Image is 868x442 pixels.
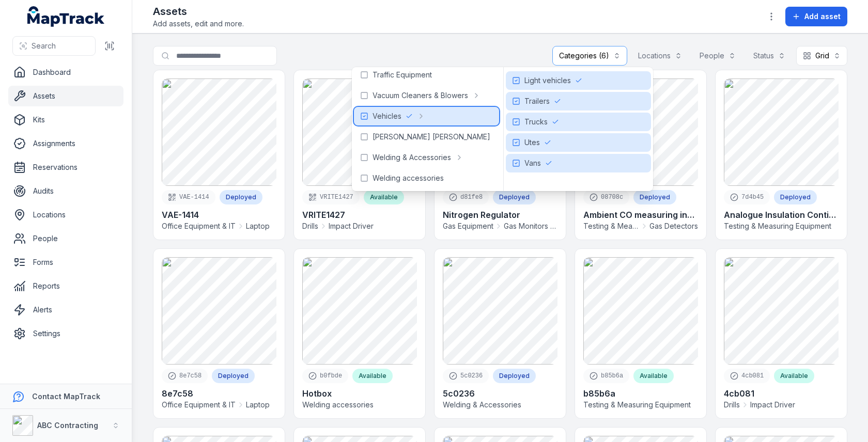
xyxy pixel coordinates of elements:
[373,90,468,101] span: Vacuum Cleaners & Blowers
[785,7,847,26] button: Add asset
[153,4,244,19] h2: Assets
[8,323,123,344] a: Settings
[27,6,105,27] a: MapTrack
[524,137,540,148] span: Utes
[8,228,123,249] a: People
[804,11,841,22] span: Add asset
[8,133,123,154] a: Assignments
[552,46,627,66] button: Categories (6)
[373,111,401,121] span: Vehicles
[796,46,847,66] button: Grid
[524,75,571,86] span: Light vehicles
[32,392,100,401] strong: Contact MapTrack
[8,299,123,320] a: Alerts
[524,158,541,168] span: Vans
[631,46,689,66] button: Locations
[373,152,451,163] span: Welding & Accessories
[524,96,550,106] span: Trailers
[8,276,123,296] a: Reports
[8,157,123,178] a: Reservations
[8,204,123,225] a: Locations
[32,41,56,51] span: Search
[373,70,432,80] span: Traffic Equipment
[8,86,123,106] a: Assets
[37,421,98,430] strong: ABC Contracting
[8,181,123,201] a: Audits
[153,19,244,29] span: Add assets, edit and more.
[8,109,123,130] a: Kits
[8,62,123,83] a: Dashboard
[747,46,792,66] button: Status
[373,132,490,142] span: [PERSON_NAME] [PERSON_NAME]
[693,46,742,66] button: People
[373,173,444,183] span: Welding accessories
[8,252,123,273] a: Forms
[524,117,548,127] span: Trucks
[12,36,96,56] button: Search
